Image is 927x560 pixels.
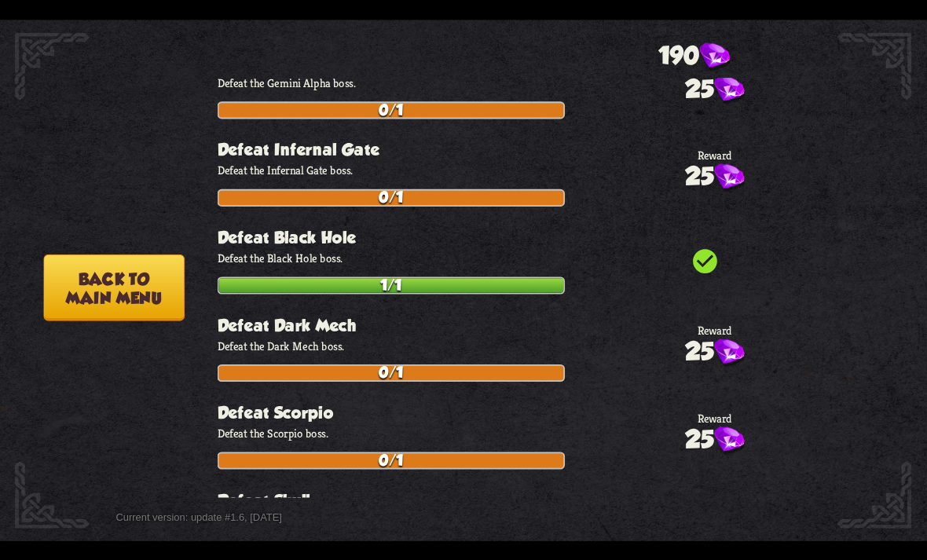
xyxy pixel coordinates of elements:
div: 0/1 [218,365,563,379]
p: Defeat the Infernal Gate boss. [218,163,760,178]
img: gem.png [714,339,745,368]
h3: Defeat Black Hole [218,228,760,247]
i: check_circle [691,246,720,275]
div: 25 [685,162,745,192]
img: gem.png [714,426,745,456]
div: 0/1 [218,453,563,467]
div: 25 [685,425,745,456]
p: Defeat the Dark Mech boss. [218,338,760,353]
p: Defeat the Black Hole boss. [218,251,760,265]
p: Defeat the Scorpio boss. [218,426,760,441]
div: 25 [685,337,745,368]
h3: Defeat Scorpio [218,403,760,422]
div: 25 [685,75,745,105]
div: 0/1 [218,103,563,117]
div: Current version: update #1.6, [DATE] [116,503,401,529]
img: gem.png [714,76,745,105]
img: gem.png [699,42,730,71]
img: gem.png [714,163,745,192]
div: 1/1 [218,278,563,292]
h3: Defeat Infernal Gate [218,141,760,159]
h3: Defeat Skully [218,491,760,510]
div: 190 [658,41,731,71]
button: Back tomain menu [43,254,184,320]
p: Defeat the Gemini Alpha boss. [218,75,760,90]
h3: Defeat Dark Mech [218,316,760,335]
div: 0/1 [218,190,563,204]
